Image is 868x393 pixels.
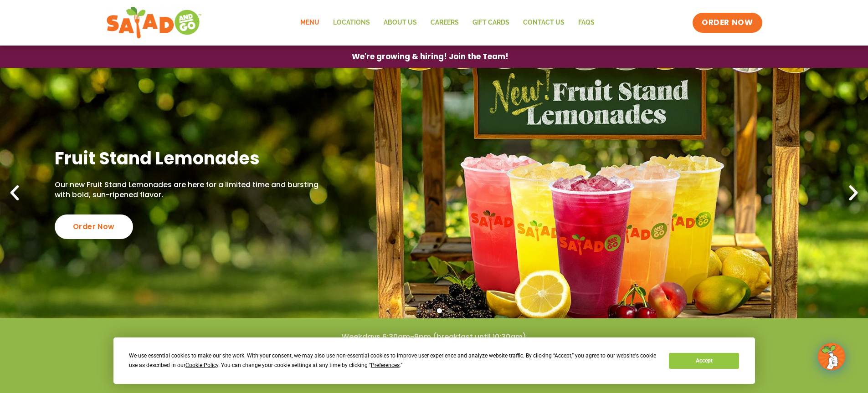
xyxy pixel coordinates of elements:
[185,362,218,368] span: Cookie Policy
[293,12,601,33] nav: Menu
[55,147,323,169] h2: Fruit Stand Lemonades
[693,13,762,33] a: ORDER NOW
[326,12,377,33] a: Locations
[447,308,452,313] span: Go to slide 4
[352,53,508,61] span: We're growing & hiring! Join the Team!
[18,332,850,342] h4: Weekdays 6:30am-9pm (breakfast until 10:30am)
[55,180,323,200] p: Our new Fruit Stand Lemonades are here for a limited time and bursting with bold, sun-ripened fla...
[426,308,431,313] span: Go to slide 2
[55,214,133,239] div: Order Now
[819,344,844,369] img: wpChatIcon
[437,308,442,313] span: Go to slide 3
[5,183,25,203] div: Previous slide
[843,183,863,203] div: Next slide
[338,46,522,67] a: We're growing & hiring! Join the Team!
[371,362,400,368] span: Preferences
[106,5,202,41] img: new-SAG-logo-768×292
[377,12,424,33] a: About Us
[129,351,658,370] div: We use essential cookies to make our site work. With your consent, we may also use non-essential ...
[113,337,755,384] div: Cookie Consent Prompt
[416,308,421,313] span: Go to slide 1
[702,17,753,28] span: ORDER NOW
[18,347,850,357] h4: Weekends 7am-9pm (breakfast until 11am)
[424,12,466,33] a: Careers
[571,12,601,33] a: FAQs
[293,12,326,33] a: Menu
[466,12,516,33] a: GIFT CARDS
[669,353,739,369] button: Accept
[516,12,571,33] a: Contact Us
